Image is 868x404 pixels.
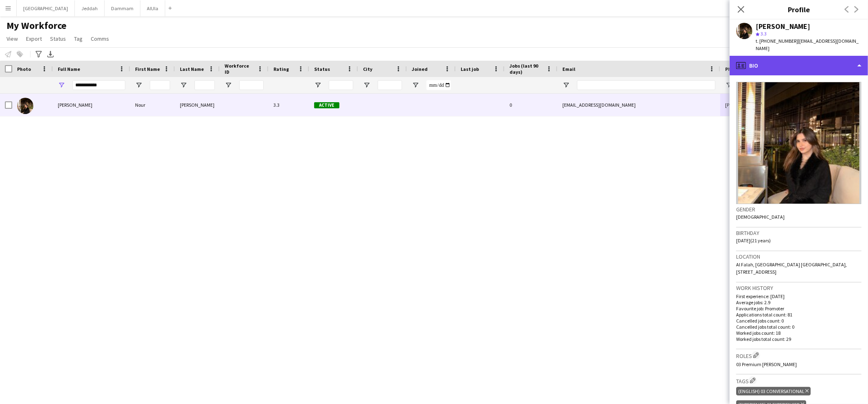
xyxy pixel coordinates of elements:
p: First experience: [DATE] [736,293,861,299]
span: Joined [412,66,428,72]
button: Open Filter Menu [725,81,732,89]
input: City Filter Input [378,80,402,90]
app-action-btn: Export XLSX [46,49,55,59]
a: View [3,33,21,44]
span: Photo [17,66,31,72]
span: [DEMOGRAPHIC_DATA] [736,214,785,220]
span: Active [314,102,339,108]
button: Open Filter Menu [314,81,321,89]
a: Comms [87,33,112,44]
span: Workforce ID [225,63,254,75]
button: Open Filter Menu [562,81,570,89]
span: First Name [135,66,160,72]
button: [GEOGRAPHIC_DATA] [17,0,75,16]
span: 03 Premium [PERSON_NAME] [736,361,797,367]
button: AlUla [140,0,165,16]
button: Dammam [105,0,140,16]
p: Cancelled jobs count: 0 [736,318,861,324]
span: Jobs (last 90 days) [509,63,543,75]
span: | [EMAIL_ADDRESS][DOMAIN_NAME] [756,38,859,51]
div: [PERSON_NAME] [756,23,810,30]
div: [EMAIL_ADDRESS][DOMAIN_NAME] [558,94,720,116]
p: Applications total count: 81 [736,312,861,318]
span: Phone [725,66,739,72]
span: Tag [74,35,83,42]
img: Nour Hassan [17,98,33,114]
span: My Workforce [7,20,66,32]
span: [PERSON_NAME] [58,102,92,108]
input: First Name Filter Input [150,80,170,90]
span: 3.3 [761,31,767,37]
span: Al Falah, [GEOGRAPHIC_DATA] [GEOGRAPHIC_DATA], [STREET_ADDRESS] [736,261,847,275]
span: t. [PHONE_NUMBER] [756,38,798,44]
span: City [363,66,372,72]
div: (English) 03 Conversational [736,387,811,395]
h3: Gender [736,206,861,213]
img: Crew avatar or photo [736,82,861,204]
div: 3.3 [269,94,309,116]
button: Open Filter Menu [412,81,419,89]
input: Workforce ID Filter Input [239,80,264,90]
button: Jeddah [75,0,105,16]
app-action-btn: Advanced filters [34,49,44,59]
span: Email [562,66,575,72]
h3: Work history [736,284,861,292]
p: Worked jobs total count: 29 [736,336,861,342]
a: Export [23,33,45,44]
button: Open Filter Menu [180,81,187,89]
p: Worked jobs count: 18 [736,330,861,336]
button: Open Filter Menu [225,81,232,89]
button: Open Filter Menu [135,81,142,89]
span: Status [314,66,330,72]
button: Open Filter Menu [58,81,65,89]
h3: Birthday [736,229,861,237]
span: Rating [273,66,289,72]
input: Joined Filter Input [426,80,451,90]
span: Full Name [58,66,80,72]
div: Bio [730,56,868,75]
h3: Tags [736,376,861,385]
a: Status [47,33,69,44]
a: Tag [71,33,86,44]
div: Nour [130,94,175,116]
div: 0 [505,94,558,116]
input: Full Name Filter Input [72,80,125,90]
span: Last job [461,66,479,72]
span: Comms [91,35,109,42]
input: Email Filter Input [577,80,715,90]
p: Favourite job: Promoter [736,305,861,312]
div: [PERSON_NAME] [175,94,220,116]
p: Cancelled jobs total count: 0 [736,324,861,330]
h3: Location [736,253,861,260]
span: Status [50,35,66,42]
span: View [7,35,18,42]
h3: Profile [730,4,868,15]
input: Last Name Filter Input [195,80,215,90]
span: [DATE] (21 years) [736,237,771,244]
button: Open Filter Menu [363,81,370,89]
span: Last Name [180,66,204,72]
div: [PHONE_NUMBER] [720,94,824,116]
p: Average jobs: 2.9 [736,299,861,305]
h3: Roles [736,351,861,360]
input: Status Filter Input [329,80,353,90]
span: Export [26,35,42,42]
